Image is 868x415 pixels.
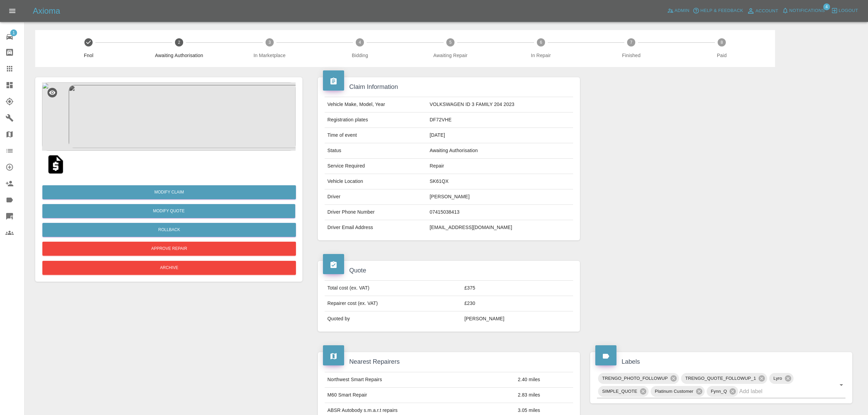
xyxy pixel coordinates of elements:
[42,204,295,218] button: Modify Quote
[595,357,847,366] h4: Labels
[178,40,180,45] text: 2
[33,5,60,16] h5: Axioma
[268,40,271,45] text: 3
[42,82,296,151] img: e22760c2-faee-46c1-a19a-509669de7b58
[325,311,462,326] td: Quoted by
[598,386,649,397] div: SIMPLE_QUOTE
[515,372,573,387] td: 2.40 miles
[823,3,830,10] span: 4
[598,387,641,395] span: SIMPLE_QUOTE
[323,266,575,275] h4: Quote
[325,143,427,159] td: Status
[721,40,723,45] text: 8
[325,97,427,112] td: Vehicle Make, Model, Year
[449,40,452,45] text: 5
[325,281,462,296] td: Total cost (ex. VAT)
[769,374,786,382] span: Lyro
[462,281,573,296] td: £375
[325,112,427,128] td: Registration plates
[707,386,738,397] div: Fynn_Q
[839,7,858,15] span: Logout
[325,372,515,387] td: Northwest Smart Repairs
[325,205,427,220] td: Driver Phone Number
[325,174,427,189] td: Vehicle Location
[427,205,573,220] td: 07415038413
[427,143,573,159] td: Awaiting Authorisation
[427,128,573,143] td: [DATE]
[651,387,697,395] span: Platinum Customer
[589,52,674,59] span: Finished
[323,82,575,92] h4: Claim Information
[427,97,573,112] td: VOLKSWAGEN ID 3 FAMILY 204 2023
[707,387,731,395] span: Fynn_Q
[10,29,17,36] span: 1
[325,387,515,403] td: M60 Smart Repair
[498,52,583,59] span: In Repair
[462,296,573,311] td: £230
[780,5,827,16] button: Notifications
[42,261,296,275] button: Archive
[4,3,21,19] button: Open drawer
[427,174,573,189] td: SK61QX
[598,374,672,382] span: TRENGO_PHOTO_FOLLOWUP
[739,386,826,397] input: Add label
[42,242,296,256] button: Approve Repair
[837,380,846,390] button: Open
[745,5,780,16] a: Account
[325,159,427,174] td: Service Required
[359,40,361,45] text: 4
[691,5,745,16] button: Help & Feedback
[317,52,403,59] span: Bidding
[46,52,131,59] span: Fnol
[756,7,778,15] span: Account
[630,40,633,45] text: 7
[598,373,679,384] div: TRENGO_PHOTO_FOLLOWUP
[427,159,573,174] td: Repair
[675,7,690,15] span: Admin
[700,7,743,15] span: Help & Feedback
[651,386,705,397] div: Platinum Customer
[323,357,575,366] h4: Nearest Repairers
[427,189,573,205] td: [PERSON_NAME]
[325,189,427,205] td: Driver
[325,220,427,235] td: Driver Email Address
[427,220,573,235] td: [EMAIL_ADDRESS][DOMAIN_NAME]
[42,185,296,199] a: Modify Claim
[45,153,67,175] img: qt_1S8cpQA4aDea5wMjBjUZLs6j
[679,52,764,59] span: Paid
[540,40,542,45] text: 6
[789,7,825,15] span: Notifications
[137,52,222,59] span: Awaiting Authorisation
[408,52,493,59] span: Awaiting Repair
[681,374,760,382] span: TRENGO_QUOTE_FOLLOWUP_1
[427,112,573,128] td: DF72VHE
[325,296,462,311] td: Repairer cost (ex. VAT)
[769,373,793,384] div: Lyro
[462,311,573,326] td: [PERSON_NAME]
[665,5,691,16] a: Admin
[325,128,427,143] td: Time of event
[515,387,573,403] td: 2.83 miles
[227,52,312,59] span: In Marketplace
[42,223,296,237] button: Rollback
[681,373,767,384] div: TRENGO_QUOTE_FOLLOWUP_1
[829,5,860,16] button: Logout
